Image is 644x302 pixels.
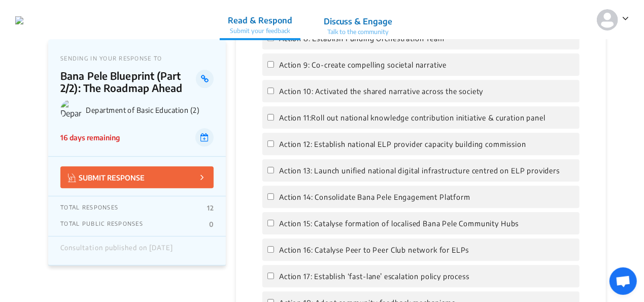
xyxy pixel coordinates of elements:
[68,173,76,182] img: Vector.jpg
[267,87,274,94] input: Action 10: Activated the shared narrative across the society
[60,220,143,228] p: TOTAL PUBLIC RESPONSES
[209,220,214,228] p: 0
[279,166,560,175] span: Action 13: Launch unified national digital infrastructure centred on ELP providers
[267,114,274,120] input: Action 11:Roll out national knowledge contribution initiative & curation panel
[279,140,526,148] span: Action 12: Establish national ELP provider capacity building commission
[60,55,214,62] p: SENDING IN YOUR RESPONSE TO
[207,204,214,212] p: 12
[60,244,173,257] div: Consultation published on [DATE]
[279,219,519,228] span: Action 15: Catalyse formation of localised Bana Pele Community Hubs
[15,16,23,24] img: 2wffpoq67yek4o5dgscb6nza9j7d
[267,220,274,226] input: Action 15: Catalyse formation of localised Bana Pele Community Hubs
[228,14,292,26] p: Read & Respond
[279,87,483,96] span: Action 10: Activated the shared narrative across the society
[267,246,274,253] input: Action 16: Catalyse Peer to Peer Club network for ELPs
[324,15,392,27] p: Discuss & Engage
[228,26,292,36] p: Submit your feedback
[60,99,82,120] img: Department of Basic Education (2) logo
[279,272,469,281] span: Action 17: Establish ‘fast-lane’ escalation policy process
[60,70,196,94] p: Bana Pele Blueprint (Part 2/2): The Roadmap Ahead
[279,193,470,201] span: Action 14: Consolidate Bana Pele Engagement Platform
[597,9,618,31] img: person-default.svg
[60,204,118,212] p: TOTAL RESPONSES
[60,166,214,188] button: SUBMIT RESPONSE
[609,267,637,295] div: Open chat
[60,132,120,143] p: 16 days remaining
[279,246,469,254] span: Action 16: Catalyse Peer to Peer Club network for ELPs
[267,167,274,173] input: Action 13: Launch unified national digital infrastructure centred on ELP providers
[86,106,214,114] p: Department of Basic Education (2)
[324,27,392,37] p: Talk to the community
[267,193,274,200] input: Action 14: Consolidate Bana Pele Engagement Platform
[68,171,145,183] p: SUBMIT RESPONSE
[279,113,546,122] span: Action 11:Roll out national knowledge contribution initiative & curation panel
[267,61,274,68] input: Action 9: Co-create compelling societal narrative
[267,140,274,147] input: Action 12: Establish national ELP provider capacity building commission
[267,273,274,279] input: Action 17: Establish ‘fast-lane’ escalation policy process
[279,61,447,69] span: Action 9: Co-create compelling societal narrative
